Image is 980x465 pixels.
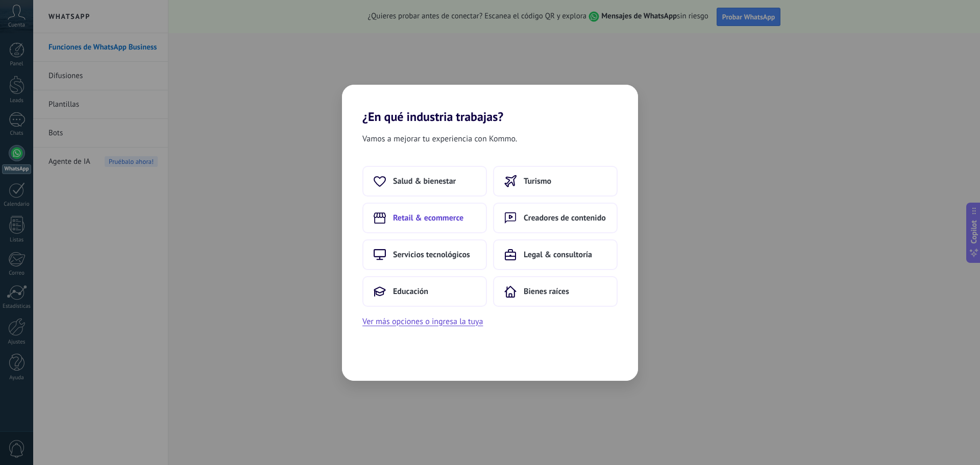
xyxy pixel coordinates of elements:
button: Ver más opciones o ingresa la tuya [362,315,483,328]
button: Bienes raíces [493,276,618,307]
button: Salud & bienestar [362,166,487,197]
span: Bienes raíces [524,286,569,297]
span: Turismo [524,176,551,186]
button: Creadores de contenido [493,203,618,233]
button: Servicios tecnológicos [362,239,487,270]
span: Vamos a mejorar tu experiencia con Kommo. [362,132,517,145]
span: Retail & ecommerce [393,213,463,223]
span: Educación [393,286,428,297]
h2: ¿En qué industria trabajas? [342,85,638,124]
span: Servicios tecnológicos [393,250,470,260]
button: Turismo [493,166,618,197]
span: Creadores de contenido [524,213,606,223]
span: Salud & bienestar [393,176,456,186]
button: Legal & consultoría [493,239,618,270]
button: Retail & ecommerce [362,203,487,233]
span: Legal & consultoría [524,250,592,260]
button: Educación [362,276,487,307]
